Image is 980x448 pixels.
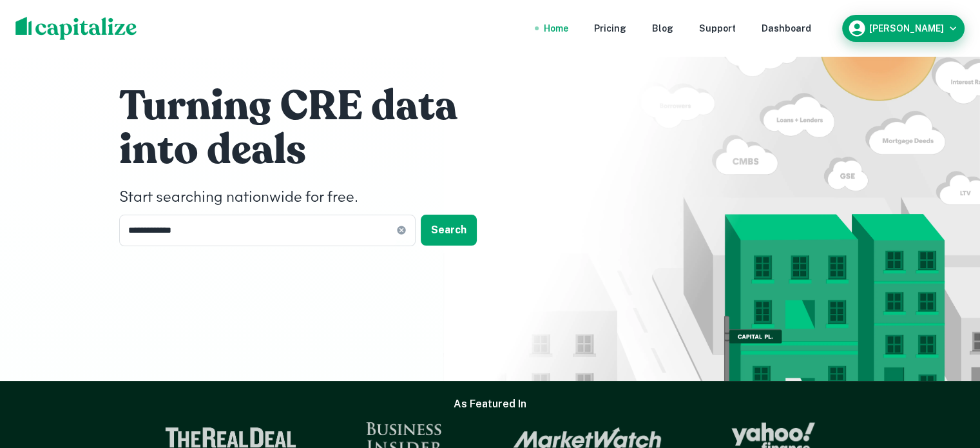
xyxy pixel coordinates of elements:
[699,21,736,35] a: Support
[869,24,944,33] h6: [PERSON_NAME]
[544,21,568,35] a: Home
[165,427,296,448] img: The Real Deal
[762,21,811,35] a: Dashboard
[119,81,506,132] h1: Turning CRE data
[119,124,506,176] h1: into deals
[916,345,980,407] iframe: Chat Widget
[594,21,626,35] a: Pricing
[652,21,673,35] a: Blog
[421,215,477,246] button: Search
[842,15,965,42] button: [PERSON_NAME]
[15,17,137,40] img: capitalize-logo.png
[119,186,506,209] h4: Start searching nationwide for free.
[454,396,526,412] h6: As Featured In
